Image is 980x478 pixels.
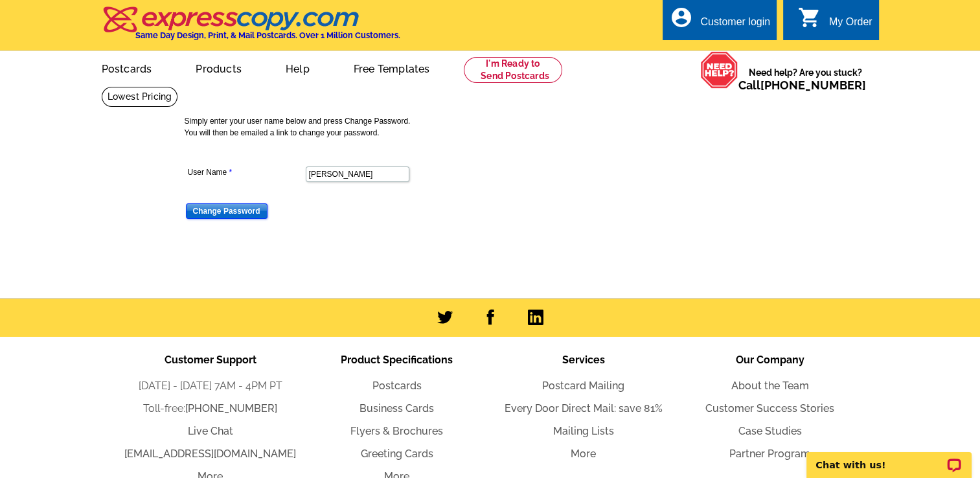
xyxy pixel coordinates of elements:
[669,6,692,29] i: account_circle
[829,16,872,34] div: My Order
[333,52,451,83] a: Free Templates
[117,401,304,416] li: Toll-free:
[669,14,770,30] a: account_circle Customer login
[705,402,834,415] a: Customer Success Stories
[359,402,434,415] a: Business Cards
[798,6,821,29] i: shopping_cart
[798,437,980,478] iframe: LiveChat chat widget
[350,425,443,437] a: Flyers & Brochures
[798,14,872,30] a: shopping_cart My Order
[571,448,596,460] a: More
[186,203,268,219] input: Change Password
[185,402,277,415] a: [PHONE_NUMBER]
[738,425,802,437] a: Case Studies
[341,354,453,366] span: Product Specifications
[188,166,304,178] label: User Name
[185,115,806,139] p: Simply enter your user name below and press Change Password. You will then be emailed a link to c...
[738,66,872,92] span: Need help? Are you stuck?
[102,16,400,40] a: Same Day Design, Print, & Mail Postcards. Over 1 Million Customers.
[731,380,809,392] a: About the Team
[135,30,400,40] h4: Same Day Design, Print, & Mail Postcards. Over 1 Million Customers.
[700,51,738,89] img: help
[562,354,605,366] span: Services
[738,78,866,92] span: Call
[265,52,330,83] a: Help
[505,402,663,415] a: Every Door Direct Mail: save 81%
[175,52,262,83] a: Products
[117,378,304,394] li: [DATE] - [DATE] 7AM - 4PM PT
[372,380,422,392] a: Postcards
[736,354,804,366] span: Our Company
[361,448,433,460] a: Greeting Cards
[542,380,624,392] a: Postcard Mailing
[165,354,256,366] span: Customer Support
[81,52,173,83] a: Postcards
[760,78,866,92] a: [PHONE_NUMBER]
[188,425,233,437] a: Live Chat
[700,16,770,34] div: Customer login
[553,425,614,437] a: Mailing Lists
[124,448,296,460] a: [EMAIL_ADDRESS][DOMAIN_NAME]
[729,448,810,460] a: Partner Program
